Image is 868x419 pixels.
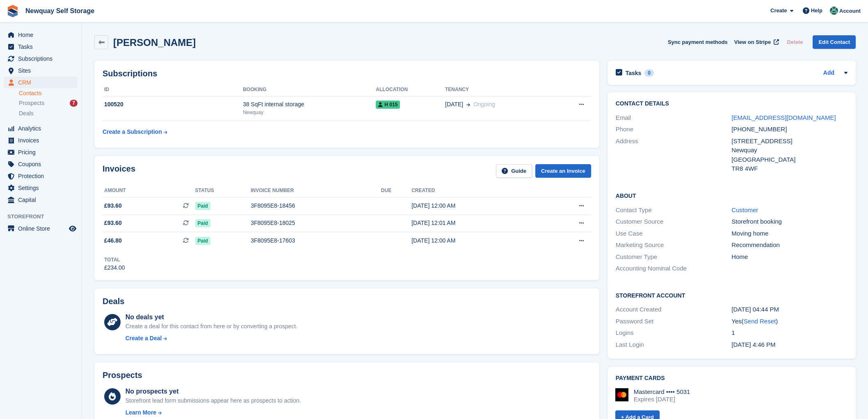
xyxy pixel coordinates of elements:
span: Storefront [7,213,82,221]
span: Account [839,7,861,15]
th: Status [195,184,251,197]
div: [DATE] 12:01 AM [411,219,540,227]
span: Paid [195,219,210,227]
span: Protection [18,170,67,182]
a: menu [4,29,78,41]
div: Mastercard •••• 5031 [634,388,690,396]
a: Prospects 7 [19,99,78,108]
th: Created [411,184,540,197]
a: menu [4,41,78,53]
span: £93.60 [104,201,122,210]
a: Customer [731,206,758,213]
h2: Invoices [103,164,135,178]
span: Settings [18,182,67,194]
a: Preview store [68,224,78,234]
span: Pricing [18,147,67,158]
button: Delete [783,35,806,49]
div: [DATE] 12:00 AM [411,236,540,245]
a: Learn More [126,408,301,417]
span: Capital [18,194,67,206]
span: Subscriptions [18,53,67,64]
a: Create an Invoice [535,164,591,178]
div: Storefront booking [731,217,847,227]
div: Yes [731,317,847,326]
a: menu [4,53,78,64]
h2: Deals [103,297,124,306]
span: View on Stripe [734,38,771,46]
div: Email [616,113,732,123]
a: Add [823,69,834,78]
div: 3F8095E8-17603 [251,236,381,245]
span: Coupons [18,158,67,170]
span: Tasks [18,41,67,53]
a: menu [4,77,78,88]
a: Deals [19,109,78,118]
th: ID [103,83,243,96]
div: No deals yet [126,312,297,322]
span: Online Store [18,223,67,234]
a: Create a Deal [126,334,297,343]
a: Guide [496,164,532,178]
span: £93.60 [104,219,122,227]
h2: Prospects [103,371,142,380]
h2: Contact Details [616,101,847,107]
div: Home [731,252,847,262]
th: Due [381,184,411,197]
span: Invoices [18,135,67,146]
th: Tenancy [445,83,554,96]
div: Use Case [616,229,732,238]
a: menu [4,182,78,194]
h2: Payment cards [616,375,847,382]
div: Newquay [731,146,847,155]
div: 1 [731,328,847,338]
a: View on Stripe [731,35,781,49]
div: Marketing Source [616,240,732,250]
div: 0 [644,69,654,77]
div: Create a deal for this contact from here or by converting a prospect. [126,322,297,331]
div: Accounting Nominal Code [616,264,732,273]
div: No prospects yet [126,387,301,396]
h2: Storefront Account [616,291,847,299]
img: Mastercard Logo [615,388,628,401]
div: 7 [70,100,78,107]
span: Help [811,7,822,15]
span: Paid [195,237,210,245]
a: menu [4,223,78,234]
th: Amount [103,184,195,197]
div: 3F8095E8-18025 [251,219,381,227]
div: Contact Type [616,206,732,215]
div: Logins [616,328,732,338]
div: Phone [616,125,732,134]
span: [DATE] [445,100,463,109]
a: Newquay Self Storage [22,4,98,18]
div: 38 SqFt internal storage [243,100,376,109]
div: [STREET_ADDRESS] [731,137,847,146]
div: Last Login [616,340,732,350]
a: Contacts [19,89,78,97]
span: Home [18,29,67,41]
h2: Tasks [626,69,642,77]
div: £234.00 [104,263,125,272]
a: menu [4,194,78,206]
img: stora-icon-8386f47178a22dfd0bd8f6a31ec36ba5ce8667c1dd55bd0f319d3a0aa187defe.svg [7,5,19,17]
div: [DATE] 12:00 AM [411,201,540,210]
button: Sync payment methods [668,35,728,49]
h2: Subscriptions [103,69,591,78]
span: Sites [18,65,67,76]
a: [EMAIL_ADDRESS][DOMAIN_NAME] [731,114,836,121]
span: H 015 [376,101,400,109]
div: Recommendation [731,240,847,250]
th: Allocation [376,83,445,96]
span: Deals [19,110,34,117]
div: Account Created [616,305,732,314]
h2: About [616,191,847,199]
div: Moving home [731,229,847,238]
a: menu [4,135,78,146]
div: [DATE] 04:44 PM [731,305,847,314]
span: Create [770,7,787,15]
div: [GEOGRAPHIC_DATA] [731,155,847,165]
a: Create a Subscription [103,124,167,140]
span: £46.80 [104,236,122,245]
div: Storefront lead form submissions appear here as prospects to action. [126,396,301,405]
div: Learn More [126,408,156,417]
